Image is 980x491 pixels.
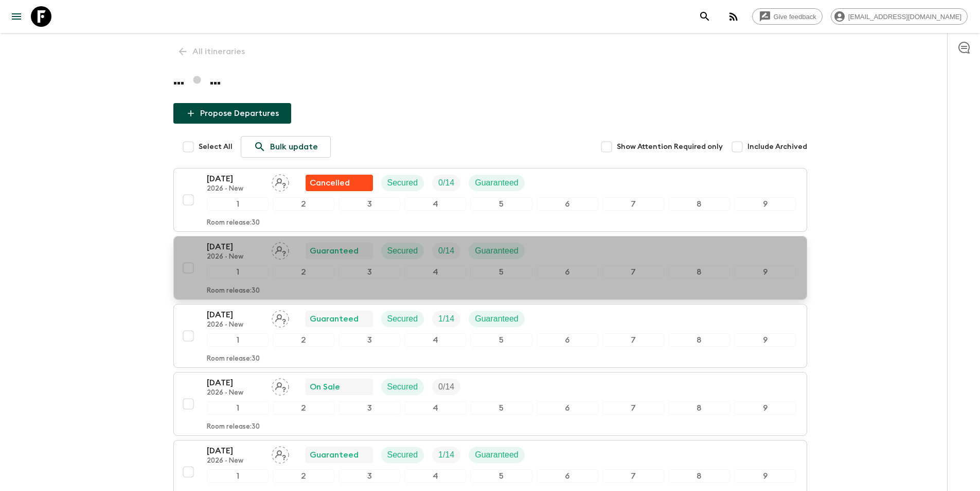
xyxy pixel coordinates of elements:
[668,197,730,211] div: 8
[470,469,532,483] div: 5
[273,401,334,415] div: 2
[404,333,466,347] div: 4
[207,173,263,185] p: [DATE]
[173,168,807,232] button: [DATE]2026 - NewAssign pack leaderDMC cancellationSecuredTrip FillGuaranteed123456789Room release:30
[602,401,664,415] div: 7
[432,311,460,327] div: Trip Fill
[310,177,350,189] p: Cancelled
[173,304,807,368] button: [DATE]2026 - NewAssign pack leaderGuaranteedSecuredTrip FillGuaranteed123456789Room release:30
[694,6,715,27] button: search adventures
[602,197,664,211] div: 7
[310,449,359,461] p: Guaranteed
[207,333,269,347] div: 1
[734,197,796,211] div: 9
[270,141,318,153] p: Bulk update
[668,401,730,415] div: 8
[207,219,260,227] p: Room release: 30
[199,142,233,152] span: Select All
[387,449,418,461] p: Secured
[306,175,373,191] div: DMC cancellation
[438,449,454,461] p: 1 / 14
[6,6,27,27] button: menu
[404,401,466,415] div: 4
[387,313,418,325] p: Secured
[470,401,532,415] div: 5
[734,401,796,415] div: 9
[338,469,400,483] div: 3
[381,379,424,395] div: Secured
[432,447,460,463] div: Trip Fill
[432,175,460,191] div: Trip Fill
[734,469,796,483] div: 9
[475,177,519,189] p: Guaranteed
[272,381,289,390] span: Assign pack leader
[207,241,263,253] p: [DATE]
[747,142,807,152] span: Include Archived
[438,177,454,189] p: 0 / 14
[272,245,289,253] span: Assign pack leader
[207,469,269,483] div: 1
[432,379,460,395] div: Trip Fill
[310,313,359,325] p: Guaranteed
[207,445,263,457] p: [DATE]
[338,401,400,415] div: 3
[207,401,269,415] div: 1
[338,265,400,279] div: 3
[207,309,263,321] p: [DATE]
[438,245,454,257] p: 0 / 14
[207,287,260,295] p: Room release: 30
[173,103,291,124] button: Propose Departures
[752,8,823,25] a: Give feedback
[617,142,723,152] span: Show Attention Required only
[338,333,400,347] div: 3
[537,333,598,347] div: 6
[432,243,460,259] div: Trip Fill
[207,377,263,389] p: [DATE]
[438,313,454,325] p: 1 / 14
[734,265,796,279] div: 9
[173,70,807,91] h1: ... ...
[338,197,400,211] div: 3
[404,469,466,483] div: 4
[207,355,260,363] p: Room release: 30
[272,449,289,458] span: Assign pack leader
[272,313,289,321] span: Assign pack leader
[273,469,334,483] div: 2
[668,469,730,483] div: 8
[241,136,331,158] a: Bulk update
[602,265,664,279] div: 7
[537,265,598,279] div: 6
[207,185,263,193] p: 2026 - New
[537,401,598,415] div: 6
[173,372,807,436] button: [DATE]2026 - NewAssign pack leaderOn SaleSecuredTrip Fill123456789Room release:30
[273,265,334,279] div: 2
[207,253,263,261] p: 2026 - New
[537,197,598,211] div: 6
[734,333,796,347] div: 9
[768,13,822,21] span: Give feedback
[668,333,730,347] div: 8
[207,457,263,465] p: 2026 - New
[602,333,664,347] div: 7
[668,265,730,279] div: 8
[207,197,269,211] div: 1
[387,381,418,393] p: Secured
[475,313,519,325] p: Guaranteed
[207,265,269,279] div: 1
[272,177,289,185] span: Assign pack leader
[831,8,968,25] div: [EMAIL_ADDRESS][DOMAIN_NAME]
[438,381,454,393] p: 0 / 14
[843,13,967,21] span: [EMAIL_ADDRESS][DOMAIN_NAME]
[381,447,424,463] div: Secured
[310,245,359,257] p: Guaranteed
[273,197,334,211] div: 2
[475,449,519,461] p: Guaranteed
[173,236,807,300] button: [DATE]2026 - NewAssign pack leaderGuaranteedSecuredTrip FillGuaranteed123456789Room release:30
[404,197,466,211] div: 4
[387,245,418,257] p: Secured
[310,381,340,393] p: On Sale
[207,389,263,397] p: 2026 - New
[381,175,424,191] div: Secured
[381,311,424,327] div: Secured
[475,245,519,257] p: Guaranteed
